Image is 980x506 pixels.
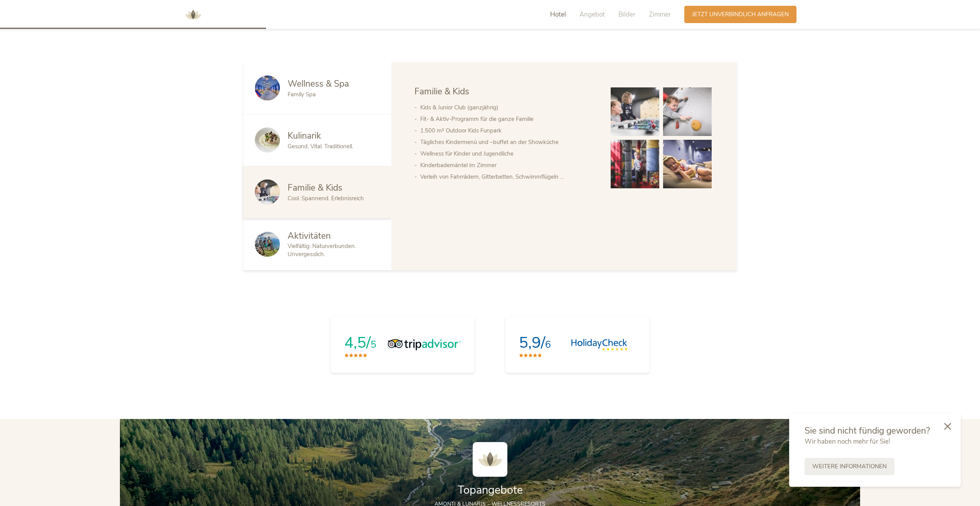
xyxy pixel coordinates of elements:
li: Kids & Junior Club (ganzjährig) [420,102,595,113]
li: 1.500 m² Outdoor Kids Funpark [420,125,595,136]
span: Family Spa [288,90,316,98]
span: Sie sind nicht fündig geworden? [805,425,930,437]
span: 5,9/ [519,332,545,353]
span: 5 [370,338,376,351]
a: Weitere Informationen [805,458,894,475]
span: Familie & Kids [414,85,469,97]
img: Tripadvisor [388,339,461,350]
span: 6 [545,338,551,351]
span: Aktivitäten [288,230,331,242]
span: Vielfältig. Naturverbunden. Unvergesslich. [288,242,356,258]
a: 4,5/5Tripadvisor [331,317,475,373]
a: AMONTI & LUNARIS Wellnessresort [182,12,205,17]
span: Hotel [550,10,566,19]
li: Tägliches Kindermenü und –buffet an der Showküche [420,136,595,148]
span: Wir haben noch mehr für Sie! [805,437,890,446]
span: Gesund. Vital. Traditionell. [288,142,353,150]
span: Angebot [579,10,605,19]
li: Fit- & Aktiv-Programm für die ganze Familie [420,113,595,125]
span: Wellness & Spa [288,78,349,90]
span: Weitere Informationen [812,462,887,471]
span: Topangebote [458,483,523,498]
img: AMONTI & LUNARIS Wellnessresort [182,3,205,26]
li: Wellness für Kinder und Jugendliche [420,148,595,159]
img: AMONTI & LUNARIS Wellnessresort [473,442,507,477]
img: HolidayCheck [571,339,628,350]
li: Verleih von Fahrrädern, Gitterbetten, Schwimmflügeln … [420,171,595,183]
a: 5,9/6HolidayCheck [505,317,649,373]
span: Kulinarik [288,130,321,142]
span: 4,5/ [344,332,370,353]
span: Zimmer [649,10,671,19]
span: Familie & Kids [288,182,342,194]
li: Kinderbademäntel im Zimmer [420,159,595,171]
span: Bilder [618,10,635,19]
span: Jetzt unverbindlich anfragen [692,10,789,18]
span: Cool. Spannend. Erlebnisreich [288,194,364,202]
